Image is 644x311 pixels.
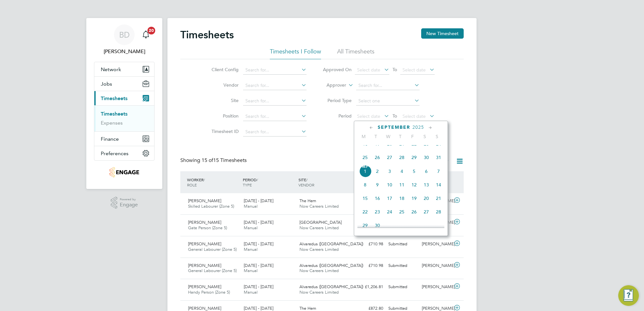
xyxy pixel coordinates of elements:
span: Now Careers Limited [299,247,339,252]
span: Preferences [101,150,128,156]
div: Submitted [386,239,419,250]
span: 28 [432,206,445,218]
span: Ben Dunnington [94,48,155,55]
span: Select date [357,113,380,119]
span: [DATE] - [DATE] [244,306,273,311]
span: [PERSON_NAME] [188,306,221,311]
div: SITE [297,174,353,191]
span: 15 [359,192,371,204]
input: Search for... [243,112,307,121]
span: 4 [396,165,408,177]
span: Alvaredus ([GEOGRAPHIC_DATA]) [299,263,363,268]
span: [PERSON_NAME] [188,263,221,268]
button: Preferences [94,146,154,160]
a: Powered byEngage [111,197,138,209]
span: BD [119,31,130,39]
span: Engage [120,202,138,208]
a: Timesheets [101,111,128,117]
span: Now Careers Limited [299,289,339,295]
span: 15 of [202,157,213,164]
span: Select date [357,67,380,73]
span: 1 [359,165,371,177]
input: Select one [356,97,420,106]
span: 21 [432,192,445,204]
span: [PERSON_NAME] [188,220,221,225]
span: Alvaredus ([GEOGRAPHIC_DATA]) [299,241,363,247]
span: Manual [244,225,258,231]
span: Now Careers Limited [299,203,339,209]
label: Period Type [323,98,352,103]
span: [DATE] - [DATE] [244,220,273,225]
button: Engage Resource Center [618,285,639,306]
li: Timesheets I Follow [270,48,321,59]
a: Expenses [101,120,123,126]
span: 27 [384,151,396,164]
span: 5 [408,165,420,177]
span: 6 [420,165,432,177]
span: S [431,134,443,139]
div: £710.98 [352,260,386,271]
span: / [306,177,308,182]
label: Period [323,113,352,119]
span: [DATE] - [DATE] [244,284,273,289]
span: Skilled Labourer (Zone 5) [188,203,234,209]
span: Manual [244,203,258,209]
label: Vendor [210,82,239,88]
span: 8 [359,179,371,191]
div: £1,206.81 [352,282,386,292]
span: 15 Timesheets [202,157,247,164]
span: [DATE] - [DATE] [244,241,273,247]
label: Position [210,113,239,119]
span: T [394,134,406,139]
div: Showing [180,157,248,164]
div: [PERSON_NAME] [419,260,453,271]
div: £771.20 [352,217,386,228]
button: New Timesheet [421,28,464,39]
span: The Hem [299,306,316,311]
h2: Timesheets [180,28,234,41]
span: [PERSON_NAME] [188,241,221,247]
div: Timesheets [94,105,154,131]
span: M [357,134,370,139]
span: 18 [396,192,408,204]
span: Now Careers Limited [299,225,339,231]
li: All Timesheets [337,48,374,59]
div: [PERSON_NAME] [419,239,453,250]
span: 23 [371,206,384,218]
span: 25 [396,206,408,218]
span: 11 [396,179,408,191]
input: Search for... [243,97,307,106]
label: Client Config [210,67,239,72]
span: [DATE] - [DATE] [244,198,273,203]
span: [DATE] - [DATE] [244,263,273,268]
span: 14 [432,179,445,191]
span: Manual [244,289,258,295]
nav: Main navigation [86,18,162,189]
span: Finance [101,136,119,142]
span: W [382,134,394,139]
span: 20 [420,192,432,204]
label: Site [210,98,239,103]
span: 20 [147,27,155,34]
span: 26 [408,206,420,218]
span: 17 [384,192,396,204]
span: 26 [371,151,384,164]
span: Now Careers Limited [299,268,339,273]
a: BD[PERSON_NAME] [94,24,155,55]
span: [PERSON_NAME] [188,198,221,203]
label: Submitted [412,158,450,165]
span: Sep [359,165,371,168]
span: 29 [359,219,371,231]
label: Approved On [323,67,352,72]
span: ROLE [187,182,197,187]
span: 28 [396,151,408,164]
div: Submitted [386,282,419,292]
div: Submitted [386,260,419,271]
span: / [204,177,205,182]
label: Approver [317,82,346,89]
span: Network [101,66,121,72]
span: 29 [408,151,420,164]
span: 10 [384,179,396,191]
span: 2025 [412,125,424,130]
span: 12 [408,179,420,191]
